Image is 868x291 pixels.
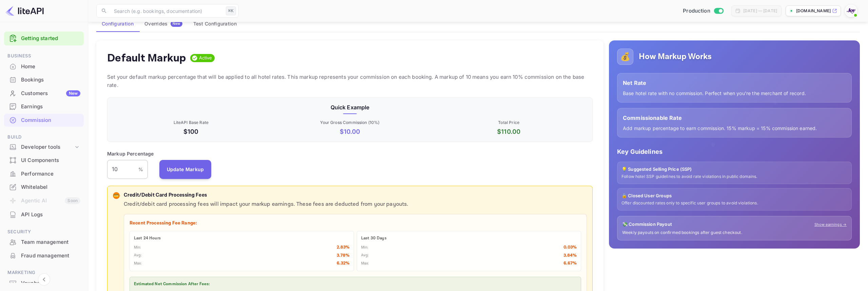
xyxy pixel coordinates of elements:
p: Avg: [134,253,142,258]
p: Commissionable Rate [623,114,846,122]
p: 2.83 % [337,244,350,251]
button: Collapse navigation [38,273,50,286]
p: 🔒 Closed User Groups [622,193,847,199]
p: Follow hotel SSP guidelines to avoid rate violations in public domains. [622,174,847,180]
p: Min: [134,245,141,251]
input: 0 [107,160,138,179]
p: Max: [134,261,142,267]
a: Performance [4,167,84,180]
p: Min: [361,245,369,251]
div: Performance [4,167,84,181]
div: Commission [4,114,84,127]
p: Set your default markup percentage that will be applied to all hotel rates. This markup represent... [107,73,593,89]
p: Last 30 Days [361,235,577,241]
div: CustomersNew [4,87,84,100]
span: Active [196,55,215,61]
p: 3.84 % [564,252,577,259]
h5: How Markup Works [639,51,712,62]
span: Build [4,133,84,141]
input: Search (e.g. bookings, documentation) [110,4,223,18]
p: Offer discounted rates only to specific user groups to avoid violations. [622,200,847,206]
div: [DATE] — [DATE] [743,8,777,14]
button: Test Configuration [188,16,242,32]
p: Estimated Net Commission After Fees: [134,281,577,287]
a: Commission [4,114,84,126]
p: Avg: [361,253,369,258]
p: 💰 [620,51,630,63]
div: Bookings [4,73,84,87]
a: Whitelabel [4,181,84,193]
img: With Joy [846,5,856,16]
div: Earnings [4,100,84,113]
a: Team management [4,236,84,248]
div: Whitelabel [4,181,84,194]
button: Update Markup [159,160,212,179]
p: Key Guidelines [617,147,852,156]
a: CustomersNew [4,87,84,99]
a: Fraud management [4,249,84,262]
p: $ 110.00 [431,127,587,136]
p: Total Price [431,120,587,126]
div: Fraud management [4,249,84,262]
div: API Logs [4,208,84,221]
p: $100 [113,127,269,136]
p: Base hotel rate with no commission. Perfect when you're the merchant of record. [623,90,846,97]
h4: Default Markup [107,51,186,65]
a: Vouchers [4,277,84,289]
div: Home [4,60,84,73]
a: Home [4,60,84,73]
div: Bookings [21,76,80,84]
div: Customers [21,90,80,97]
div: Developer tools [21,143,74,151]
p: Markup Percentage [107,150,154,157]
div: Overrides [144,21,182,27]
span: Production [683,7,710,15]
a: Show earnings → [814,222,847,228]
div: Home [21,63,80,71]
a: API Logs [4,208,84,221]
a: Getting started [21,35,80,42]
p: [DOMAIN_NAME] [796,8,831,14]
div: New [66,90,80,96]
div: Earnings [21,103,80,111]
p: Add markup percentage to earn commission. 15% markup = 15% commission earned. [623,125,846,132]
div: Commission [21,116,80,124]
p: Weekly payouts on confirmed bookings after guest checkout. [622,230,847,236]
div: Getting started [4,32,84,46]
a: UI Components [4,154,84,166]
p: Credit/debit card processing fees will impact your markup earnings. These fees are deducted from ... [124,200,587,208]
p: 6.67 % [564,260,577,267]
div: Whitelabel [21,183,80,191]
div: Vouchers [21,279,80,287]
div: Fraud management [21,252,80,260]
p: Credit/Debit Card Processing Fees [124,192,587,199]
div: Developer tools [4,141,84,153]
p: 💸 Commission Payout [622,221,672,228]
button: Configuration [96,16,139,32]
div: API Logs [21,211,80,219]
p: 💳 [114,193,119,199]
p: Net Rate [623,79,846,87]
p: 0.03 % [564,244,577,251]
div: Team management [4,236,84,249]
div: Performance [21,170,80,178]
p: LiteAPI Base Rate [113,120,269,126]
p: $ 10.00 [272,127,428,136]
div: ⌘K [226,6,236,15]
p: Your Gross Commission ( 10 %) [272,120,428,126]
div: UI Components [21,157,80,164]
p: 3.78 % [337,252,350,259]
p: 💡 Suggested Selling Price (SSP) [622,166,847,173]
p: Quick Example [113,103,587,111]
p: Recent Processing Fee Range: [130,220,581,227]
div: Switch to Sandbox mode [680,7,726,15]
div: Team management [21,238,80,246]
p: Last 24 Hours [134,235,350,241]
span: Marketing [4,269,84,276]
a: Earnings [4,100,84,113]
span: New [171,21,182,26]
span: Security [4,228,84,236]
span: Business [4,52,84,60]
p: % [138,166,143,173]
